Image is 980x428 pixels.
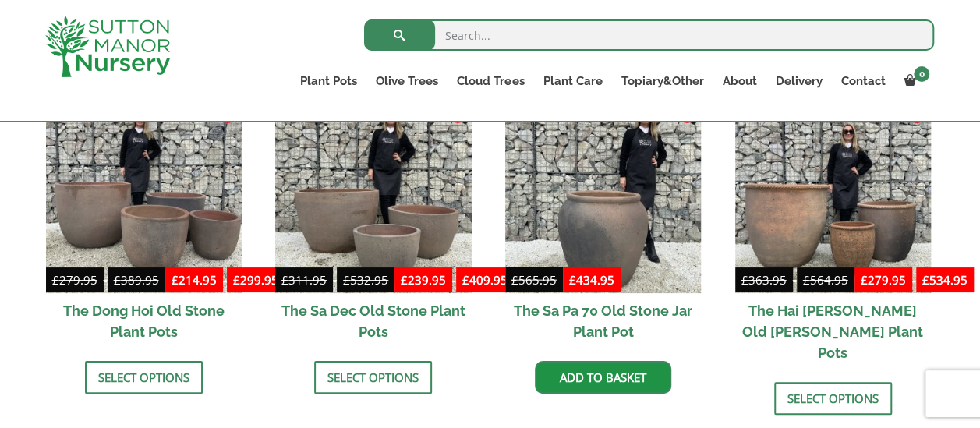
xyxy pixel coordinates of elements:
a: Olive Trees [366,70,448,92]
span: £ [114,272,121,288]
del: - [735,271,854,293]
span: £ [401,272,408,288]
img: The Sa Pa 70 Old Stone Jar Plant Pot [505,97,701,292]
span: £ [343,272,350,288]
span: 0 [914,66,929,82]
a: Sale! £311.95-£532.95 £239.95-£409.95 The Sa Dec Old Stone Plant Pots [275,97,471,348]
h2: The Hai [PERSON_NAME] Old [PERSON_NAME] Plant Pots [735,293,931,370]
span: £ [172,272,179,288]
ins: - [394,271,514,293]
img: logo [45,16,170,77]
a: Plant Pots [291,70,366,92]
a: Topiary&Other [611,70,713,92]
h2: The Sa Pa 70 Old Stone Jar Plant Pot [505,293,701,349]
a: Add to basket: “The Sa Pa 70 Old Stone Jar Plant Pot” [535,361,671,394]
span: £ [922,272,929,288]
bdi: 434.95 [569,272,614,288]
h2: The Dong Hoi Old Stone Plant Pots [46,293,242,349]
span: £ [741,272,748,288]
bdi: 279.95 [861,272,906,288]
bdi: 565.95 [511,272,557,288]
bdi: 363.95 [741,272,787,288]
ins: - [165,271,285,293]
span: £ [861,272,868,288]
a: Select options for “The Hai Phong Old Stone Plant Pots” [774,382,892,415]
a: About [713,70,766,92]
span: £ [511,272,518,288]
bdi: 311.95 [281,272,327,288]
img: The Sa Dec Old Stone Plant Pots [275,97,471,292]
input: Search... [364,19,934,51]
span: £ [281,272,288,288]
img: The Hai Phong Old Stone Plant Pots [735,97,931,292]
span: £ [569,272,576,288]
bdi: 534.95 [922,272,968,288]
bdi: 299.95 [233,272,278,288]
bdi: 239.95 [401,272,446,288]
a: 0 [894,70,934,92]
span: £ [52,272,59,288]
h2: The Sa Dec Old Stone Plant Pots [275,293,471,349]
span: £ [462,272,469,288]
bdi: 409.95 [462,272,508,288]
span: £ [233,272,240,288]
img: The Dong Hoi Old Stone Plant Pots [46,97,242,292]
a: Sale! £363.95-£564.95 £279.95-£534.95 The Hai [PERSON_NAME] Old [PERSON_NAME] Plant Pots [735,97,931,370]
a: Sale! £279.95-£389.95 £214.95-£299.95 The Dong Hoi Old Stone Plant Pots [46,97,242,348]
a: Delivery [766,70,831,92]
a: Sale! The Sa Pa 70 Old Stone Jar Plant Pot [505,97,701,348]
span: £ [803,272,810,288]
a: Contact [831,70,894,92]
bdi: 564.95 [803,272,848,288]
del: - [46,271,165,293]
del: - [275,271,394,293]
ins: - [854,271,974,293]
bdi: 532.95 [343,272,388,288]
a: Cloud Trees [448,70,533,92]
a: Select options for “The Sa Dec Old Stone Plant Pots” [314,361,432,394]
a: Plant Care [533,70,611,92]
bdi: 389.95 [114,272,159,288]
bdi: 214.95 [172,272,217,288]
a: Select options for “The Dong Hoi Old Stone Plant Pots” [85,361,203,394]
bdi: 279.95 [52,272,97,288]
